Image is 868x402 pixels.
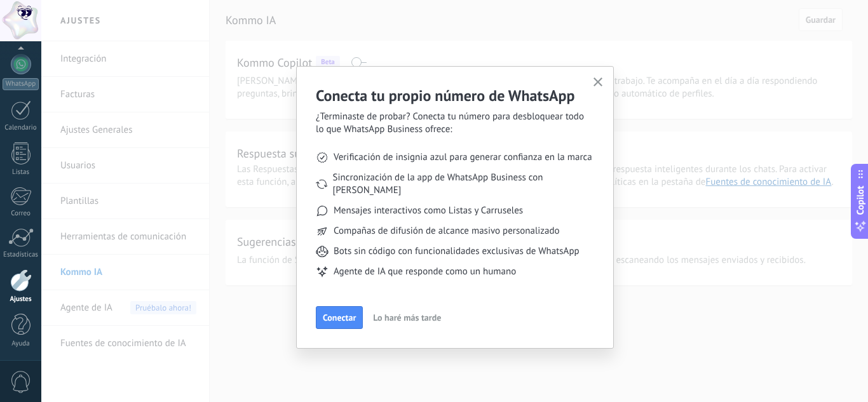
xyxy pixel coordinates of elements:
[373,313,441,322] span: Lo haré más tarde
[3,251,39,259] div: Estadísticas
[3,210,39,218] div: Correo
[334,265,516,278] span: Agente de IA que responde como un humano
[334,245,580,258] span: Bots sin código con funcionalidades exclusivas de WhatsApp
[3,295,39,304] div: Ajustes
[316,306,363,329] button: Conectar
[316,111,594,136] span: ¿Terminaste de probar? Conecta tu número para desbloquear todo lo que WhatsApp Business ofrece:
[3,168,39,177] div: Listas
[3,124,39,132] div: Calendario
[316,86,594,105] h2: Conecta tu propio número de WhatsApp
[854,185,867,215] span: Copilot
[3,78,39,90] div: WhatsApp
[334,225,560,238] span: Compañas de difusión de alcance masivo personalizado
[3,340,39,348] div: Ayuda
[367,308,447,327] button: Lo haré más tarde
[334,151,592,164] span: Verificación de insignia azul para generar confianza en la marca
[323,313,356,322] span: Conectar
[334,204,523,217] span: Mensajes interactivos como Listas y Carruseles
[333,171,594,197] span: Sincronización de la app de WhatsApp Business con [PERSON_NAME]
